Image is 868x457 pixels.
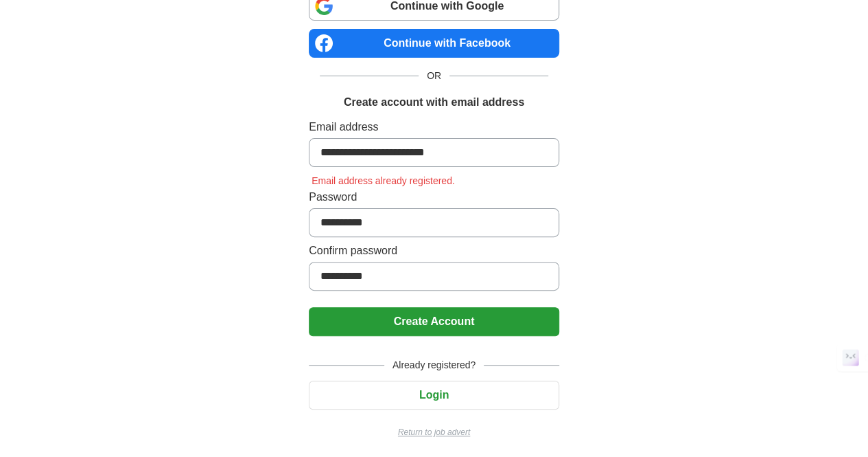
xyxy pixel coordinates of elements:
[309,189,559,205] label: Password
[309,29,559,58] a: Continue with Facebook
[309,381,559,410] button: Login
[419,69,449,83] span: OR
[309,426,559,438] a: Return to job advert
[309,119,559,135] label: Email address
[384,358,484,372] span: Already registered?
[309,307,559,336] button: Create Account
[309,389,559,401] a: Login
[309,175,458,186] span: Email address already registered.
[309,243,559,259] label: Confirm password
[344,94,524,111] h1: Create account with email address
